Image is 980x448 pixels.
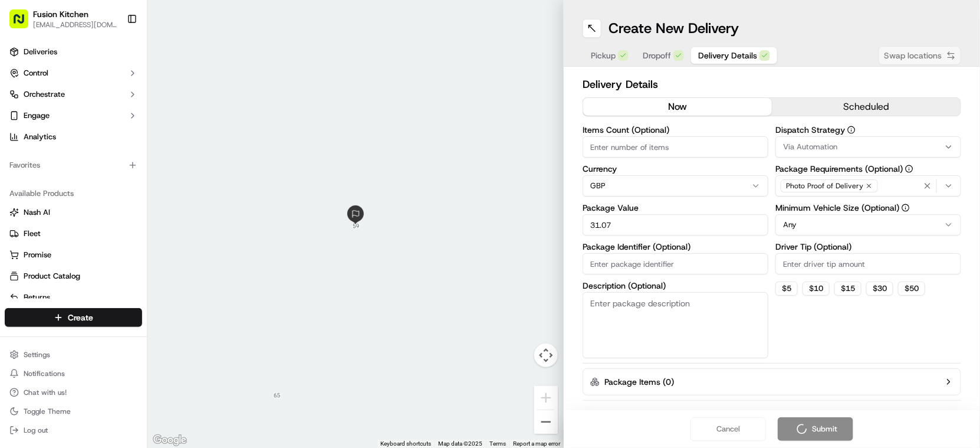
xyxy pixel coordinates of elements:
[583,253,768,274] input: Enter package identifier
[609,19,739,38] h1: Create New Delivery
[5,422,142,439] button: Log out
[83,292,143,302] a: Powered byPylon
[5,224,142,243] button: Fleet
[772,98,961,116] button: scheduled
[150,433,189,448] img: Google
[24,350,50,359] span: Settings
[24,89,65,100] span: Orchestrate
[12,113,33,134] img: 1736555255976-a54dd68f-1ca7-489b-9aae-adbdc363a1c4
[847,126,856,134] button: Dispatch Strategy
[111,264,189,276] span: API Documentation
[24,184,33,193] img: 1736555255976-a54dd68f-1ca7-489b-9aae-adbdc363a1c4
[534,410,558,434] button: Zoom out
[583,76,961,93] h2: Delivery Details
[25,113,46,134] img: 1753817452368-0c19585d-7be3-40d9-9a41-2dc781b3d1eb
[24,110,50,121] span: Engage
[583,126,768,134] label: Items Count (Optional)
[775,126,961,134] label: Dispatch Strategy
[45,215,70,224] span: [DATE]
[5,384,142,401] button: Chat with us!
[12,12,35,35] img: Nash
[786,181,863,191] span: Photo Proof of Delivery
[31,76,212,89] input: Got a question? Start typing here...
[5,308,142,327] button: Create
[5,85,142,104] button: Orchestrate
[9,207,137,218] a: Nash AI
[583,165,768,173] label: Currency
[12,265,21,274] div: 📗
[12,47,215,66] p: Welcome 👋
[150,433,189,448] a: Open this area in Google Maps (opens a new window)
[643,50,671,61] span: Dropoff
[583,214,768,236] input: Enter package value
[100,265,109,274] div: 💻
[12,153,79,163] div: Past conversations
[117,293,143,302] span: Pylon
[24,250,51,260] span: Promise
[834,282,861,296] button: $15
[5,42,142,61] a: Deliveries
[24,132,56,142] span: Analytics
[24,388,67,397] span: Chat with us!
[24,407,71,416] span: Toggle Theme
[866,282,893,296] button: $30
[159,183,163,192] span: •
[9,271,137,282] a: Product Catalog
[775,165,961,173] label: Package Requirements (Optional)
[12,172,31,191] img: Dianne Alexi Soriano
[902,204,910,212] button: Minimum Vehicle Size (Optional)
[898,282,925,296] button: $50
[591,50,616,61] span: Pickup
[165,183,189,192] span: [DATE]
[534,344,558,367] button: Map camera controls
[5,246,142,264] button: Promise
[5,106,142,125] button: Engage
[380,440,431,448] button: Keyboard shortcuts
[37,183,156,192] span: [PERSON_NAME] [PERSON_NAME]
[24,271,80,282] span: Product Catalog
[53,125,162,134] div: We're available if you need us!
[200,116,215,130] button: Start new chat
[9,228,137,239] a: Fleet
[583,98,772,116] button: now
[68,312,93,323] span: Create
[24,228,41,239] span: Fleet
[5,365,142,382] button: Notifications
[775,243,961,251] label: Driver Tip (Optional)
[95,259,194,280] a: 💻API Documentation
[9,292,137,303] a: Returns
[583,243,768,251] label: Package Identifier (Optional)
[783,142,837,152] span: Via Automation
[24,426,48,435] span: Log out
[9,250,137,260] a: Promise
[24,207,50,218] span: Nash AI
[583,136,768,158] input: Enter number of items
[534,386,558,410] button: Zoom in
[775,282,798,296] button: $5
[583,368,961,395] button: Package Items (0)
[7,259,95,280] a: 📗Knowledge Base
[5,5,122,33] button: Fusion Kitchen[EMAIL_ADDRESS][DOMAIN_NAME]
[24,292,50,303] span: Returns
[5,156,142,175] div: Favorites
[39,215,43,224] span: •
[905,165,913,173] button: Package Requirements (Optional)
[775,136,961,158] button: Via Automation
[183,151,215,165] button: See all
[5,184,142,203] div: Available Products
[803,282,830,296] button: $10
[24,68,48,79] span: Control
[489,440,506,447] a: Terms (opens in new tab)
[5,288,142,307] button: Returns
[5,403,142,420] button: Toggle Theme
[775,204,961,212] label: Minimum Vehicle Size (Optional)
[604,376,674,388] label: Package Items ( 0 )
[5,203,142,222] button: Nash AI
[53,113,193,125] div: Start new chat
[5,127,142,146] a: Analytics
[33,20,117,30] button: [EMAIL_ADDRESS][DOMAIN_NAME]
[583,204,768,212] label: Package Value
[698,50,757,61] span: Delivery Details
[24,47,57,57] span: Deliveries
